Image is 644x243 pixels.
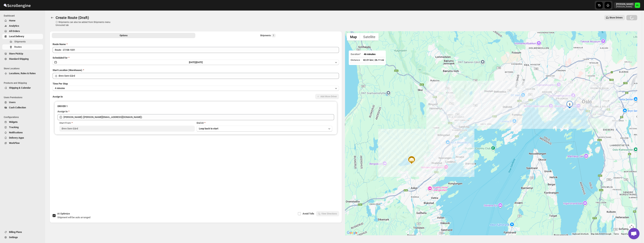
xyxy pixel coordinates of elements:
span: AI Optimize [57,212,70,215]
span: Start From [59,121,71,124]
button: User menu [614,2,640,8]
span: Loop back to start [199,127,218,130]
div: Shipments [260,34,276,37]
span: Michael Lunga [635,3,640,8]
span: Scheduled for [53,56,68,59]
a: Open this area in Google Maps (opens a new window) [346,230,358,235]
span: Users Permissions [4,96,43,99]
a: Report a map error [621,233,636,235]
button: Show Drivers [604,15,625,20]
h3: DRIVER 1 [57,104,334,108]
button: Billing Plans [2,229,43,235]
button: 4 minutes [53,86,339,91]
span: [DATE] | [189,61,196,64]
span: Users [9,101,16,104]
a: Open chat [628,228,639,239]
span: 46 minutes [364,53,376,56]
span: Configurations [4,116,43,119]
button: Home [2,18,43,23]
button: Notifications [2,130,43,135]
span: Widgets [9,121,18,123]
text: ML [636,4,639,7]
button: Shipments [2,39,43,44]
div: 1 [566,101,573,108]
span: Notifications [9,131,23,134]
button: Show street map [347,33,360,41]
button: Loop back to start [197,126,332,132]
span: Assign to [53,95,63,98]
span: Locations, Rules & Rates [9,72,36,75]
span: Home [9,19,15,22]
p: [PERSON_NAME] [616,6,633,8]
span: Options [120,34,128,37]
p: [PERSON_NAME] [616,3,633,6]
span: Store PickUp [9,52,23,55]
button: Show satellite imagery [360,33,379,41]
span: Delivery Apps [9,136,24,139]
span: Products and Shipping [4,82,43,85]
p: ⓘ Shipments can also be added from Shipments menu Unrouted tab [56,21,115,27]
span: 1 [273,34,274,37]
span: Analytics [9,24,19,27]
span: [DATE] [196,61,203,64]
button: Routes [2,44,43,50]
button: All Orders [2,29,43,34]
img: Google [346,230,358,235]
span: All Orders [9,30,20,32]
div: End At [197,121,332,125]
button: Delivery Apps [2,135,43,140]
button: Keyboard shortcuts [572,233,589,235]
span: Create Route (Draft) [56,15,89,20]
span: Local Delivery [9,35,24,38]
span: Settings [9,236,18,239]
button: Settings [2,235,43,240]
input: Eg: Bengaluru Route [53,47,339,53]
div: Assign to [57,110,68,113]
button: Routes [50,15,55,20]
span: Tracking [9,126,19,129]
button: Users [2,100,43,105]
span: Routes [14,45,22,48]
button: All Route Options [52,33,195,38]
button: Locations, Rules & Rates [2,71,43,76]
span: Start Location (Warehouse) [53,69,82,72]
span: Store Locations [4,67,43,70]
a: Terms (opens in new tab) [614,233,619,235]
span: Distance [351,59,360,61]
span: Time Per Stop [53,82,68,85]
span: Route Name [53,43,66,46]
button: Analytics [2,23,43,29]
button: Widgets [2,119,43,125]
input: Search location [59,73,339,79]
span: Shipping & Calendar [9,86,31,89]
span: 42.01 km | 26.11 mi [363,59,384,61]
button: Selected Shipments [196,33,340,38]
span: Avoid Tolls [303,212,314,215]
span: Shipments [14,40,26,43]
span: Duration* [351,53,361,56]
div: All Route Options [50,39,342,181]
button: Shipping & Calendar [2,85,43,91]
span: Dashboard [4,14,43,17]
input: Search assignee [63,114,334,120]
button: Map camera controls [628,223,635,231]
span: WorkFlow [9,142,20,144]
button: WorkFlow [2,140,43,146]
span: Standard Shipping [9,57,29,60]
span: Map data ©2025 Google [591,233,611,235]
img: ScrollEngine [3,1,31,10]
span: 4 minutes [55,87,65,90]
span: Cash Collection [9,106,26,109]
span: Shipment will be auto arranged [57,216,90,219]
button: [DATE]|[DATE] [53,60,339,65]
span: Billing Plans [9,231,22,233]
button: Cash Collection [2,105,43,110]
button: Tracking [2,125,43,130]
span: Show Drivers [609,16,623,19]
